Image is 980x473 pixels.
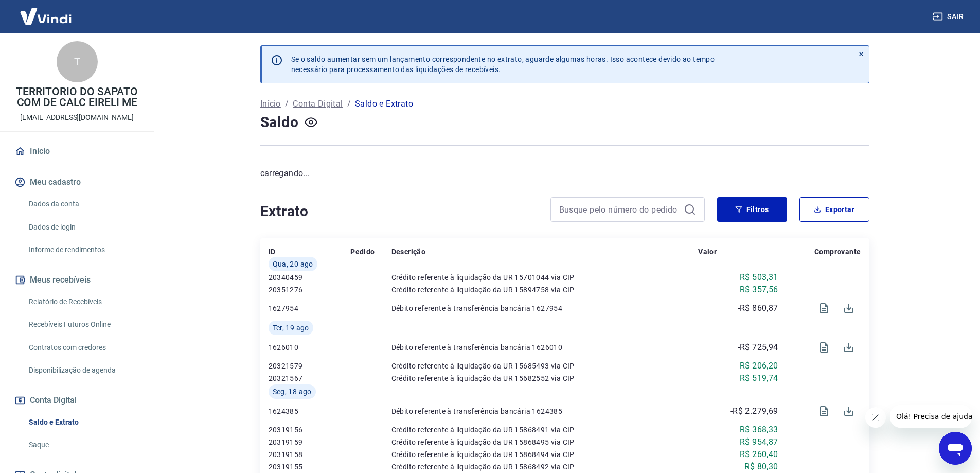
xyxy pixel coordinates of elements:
[273,259,313,269] span: Qua, 20 ago
[12,140,141,163] a: Início
[559,202,680,217] input: Busque pelo número do pedido
[939,432,972,465] iframe: Botão para abrir a janela de mensagens
[355,98,413,110] p: Saldo e Extrato
[738,302,778,314] p: -R$ 860,87
[293,98,343,110] a: Conta Digital
[8,86,146,108] p: TERRITORIO DO SAPATO COM DE CALC EIRELI ME
[25,194,141,215] a: Dados da conta
[347,98,351,110] p: /
[269,285,351,295] p: 20351276
[836,399,861,424] span: Download
[836,296,861,321] span: Download
[269,437,351,447] p: 20319159
[273,387,312,397] span: Seg, 18 ago
[269,272,351,283] p: 20340459
[12,269,141,291] button: Meus recebíveis
[836,335,861,360] span: Download
[812,335,836,360] span: Visualizar
[391,361,699,371] p: Crédito referente à liquidação da UR 15685493 via CIP
[814,247,861,257] p: Comprovante
[812,296,836,321] span: Visualizar
[738,341,778,354] p: -R$ 725,94
[260,167,869,180] p: carregando...
[25,314,141,335] a: Recebíveis Futuros Online
[25,434,141,456] a: Saque
[269,449,351,460] p: 20319158
[391,373,699,383] p: Crédito referente à liquidação da UR 15682552 via CIP
[391,247,426,257] p: Descrição
[12,171,141,194] button: Meu cadastro
[717,197,787,222] button: Filtros
[812,399,836,424] span: Visualizar
[740,284,778,296] p: R$ 357,56
[269,303,351,313] p: 1627954
[269,406,351,416] p: 1624385
[269,247,276,257] p: ID
[291,54,715,75] p: Se o saldo aumentar sem um lançamento correspondente no extrato, aguarde algumas horas. Isso acon...
[6,7,86,15] span: Olá! Precisa de ajuda?
[269,373,351,383] p: 20321567
[25,360,141,381] a: Disponibilização de agenda
[269,425,351,435] p: 20319156
[25,337,141,358] a: Contratos com credores
[391,406,699,416] p: Débito referente à transferência bancária 1624385
[273,323,309,333] span: Ter, 19 ago
[391,462,699,472] p: Crédito referente à liquidação da UR 15868492 via CIP
[740,271,778,284] p: R$ 503,31
[260,201,538,222] h4: Extrato
[890,405,972,428] iframe: Mensagem da empresa
[269,342,351,353] p: 1626010
[740,360,778,372] p: R$ 206,20
[730,405,778,417] p: -R$ 2.279,69
[740,424,778,436] p: R$ 368,33
[931,7,968,26] button: Sair
[20,112,134,123] p: [EMAIL_ADDRESS][DOMAIN_NAME]
[269,462,351,472] p: 20319155
[12,389,141,412] button: Conta Digital
[865,407,886,428] iframe: Fechar mensagem
[799,197,869,222] button: Exportar
[391,285,699,295] p: Crédito referente à liquidação da UR 15894758 via CIP
[391,437,699,447] p: Crédito referente à liquidação da UR 15868495 via CIP
[740,372,778,384] p: R$ 519,74
[744,461,778,473] p: R$ 80,30
[12,1,79,32] img: Vindi
[260,112,299,133] h4: Saldo
[698,247,717,257] p: Valor
[25,239,141,260] a: Informe de rendimentos
[269,361,351,371] p: 20321579
[25,291,141,312] a: Relatório de Recebíveis
[391,449,699,460] p: Crédito referente à liquidação da UR 15868494 via CIP
[740,448,778,461] p: R$ 260,40
[350,247,375,257] p: Pedido
[57,41,98,82] div: T
[391,272,699,283] p: Crédito referente à liquidação da UR 15701044 via CIP
[391,303,699,313] p: Débito referente à transferência bancária 1627954
[391,342,699,353] p: Débito referente à transferência bancária 1626010
[25,217,141,238] a: Dados de login
[391,425,699,435] p: Crédito referente à liquidação da UR 15868491 via CIP
[285,98,289,110] p: /
[25,412,141,433] a: Saldo e Extrato
[260,98,281,110] a: Início
[740,436,778,448] p: R$ 954,87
